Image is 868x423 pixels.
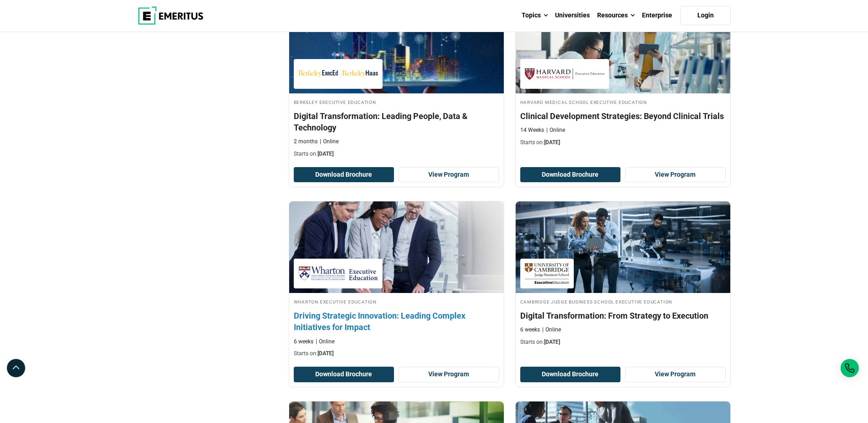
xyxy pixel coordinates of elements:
[520,167,621,183] button: Download Brochure
[294,138,318,146] p: 2 months
[294,98,499,106] h4: Berkeley Executive Education
[316,338,334,346] p: Online
[298,64,378,84] img: Berkeley Executive Education
[520,310,726,321] h4: Digital Transformation: From Strategy to Execution
[294,110,499,133] h4: Digital Transformation: Leading People, Data & Technology
[546,126,565,134] p: Online
[525,64,604,84] img: Harvard Medical School Executive Education
[625,167,726,183] a: View Program
[542,326,561,334] p: Online
[289,2,504,93] img: Digital Transformation: Leading People, Data & Technology | Online Digital Transformation Course
[399,367,499,382] a: View Program
[399,167,499,183] a: View Program
[544,139,560,146] span: [DATE]
[516,201,730,293] img: Digital Transformation: From Strategy to Execution | Online Digital Transformation Course
[520,298,726,305] h4: Cambridge Judge Business School Executive Education
[520,139,726,146] p: Starts on:
[294,350,499,358] p: Starts on:
[289,2,504,163] a: Digital Transformation Course by Berkeley Executive Education - August 28, 2025 Berkeley Executiv...
[294,338,313,346] p: 6 weeks
[294,150,499,158] p: Starts on:
[278,197,514,298] img: Driving Strategic Innovation: Leading Complex Initiatives for Impact | Online Digital Transformat...
[520,338,726,346] p: Starts on:
[516,2,730,151] a: Digital Transformation Course by Harvard Medical School Executive Education - August 28, 2025 Har...
[320,138,339,146] p: Online
[294,167,394,183] button: Download Brochure
[294,367,394,382] button: Download Brochure
[516,201,730,351] a: Digital Transformation Course by Cambridge Judge Business School Executive Education - September ...
[318,350,334,357] span: [DATE]
[680,6,731,25] a: Login
[544,339,560,345] span: [DATE]
[520,126,544,134] p: 14 Weeks
[294,298,499,305] h4: Wharton Executive Education
[516,2,730,93] img: Clinical Development Strategies: Beyond Clinical Trials | Online Digital Transformation Course
[520,326,540,334] p: 6 weeks
[520,367,621,382] button: Download Brochure
[298,263,378,284] img: Wharton Executive Education
[294,310,499,333] h4: Driving Strategic Innovation: Leading Complex Initiatives for Impact
[520,110,726,122] h4: Clinical Development Strategies: Beyond Clinical Trials
[625,367,726,382] a: View Program
[318,151,334,157] span: [DATE]
[520,98,726,106] h4: Harvard Medical School Executive Education
[525,263,569,284] img: Cambridge Judge Business School Executive Education
[289,201,504,362] a: Digital Transformation Course by Wharton Executive Education - September 3, 2025 Wharton Executiv...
